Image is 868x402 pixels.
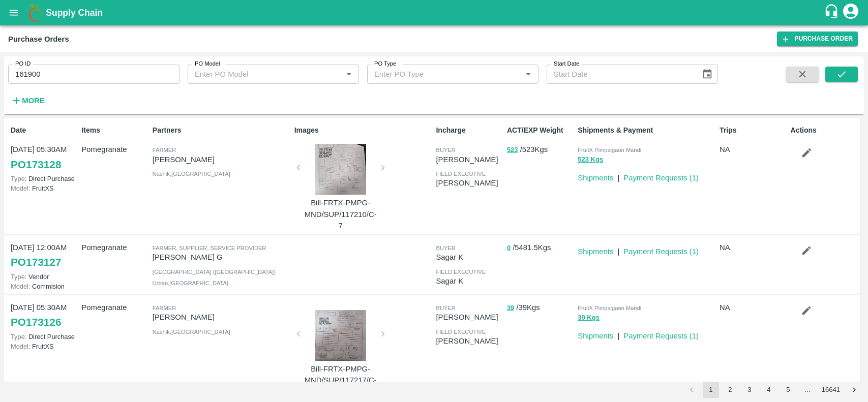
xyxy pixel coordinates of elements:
span: field executive [436,329,486,335]
button: Go to page 4 [761,382,777,398]
button: 523 [507,144,518,156]
p: NA [720,144,786,155]
a: PO173126 [11,313,61,331]
a: Payment Requests (1) [623,248,699,256]
span: [GEOGRAPHIC_DATA] ([GEOGRAPHIC_DATA]) Urban , [GEOGRAPHIC_DATA] [153,269,276,286]
p: [DATE] 05:30AM [11,144,77,155]
a: Shipments [578,248,613,256]
div: | [613,326,619,342]
p: Actions [791,125,857,136]
span: Type: [11,175,26,182]
label: PO ID [15,60,31,68]
p: [PERSON_NAME] [436,177,502,189]
a: Payment Requests (1) [623,332,699,340]
p: Commision [11,282,77,291]
p: Pomegranate [81,144,148,155]
p: Trips [720,125,786,136]
p: Sagar K [436,252,502,263]
span: buyer [436,245,455,251]
p: Pomegranate [81,242,148,253]
p: Pomegranate [81,302,148,313]
label: Start Date [554,60,579,68]
button: 0 [507,242,511,254]
button: Go to page 3 [741,382,758,398]
p: / 523 Kgs [507,144,574,156]
span: FruitX Pimpalgaon Mandi [578,305,641,311]
span: Farmer [153,305,176,311]
p: / 39 Kgs [507,302,574,314]
p: Partners [153,125,290,136]
span: FruitX Pimpalgaon Mandi [578,147,641,153]
p: Vendor [11,272,77,282]
a: Shipments [578,332,613,340]
p: Items [81,125,148,136]
span: buyer [436,305,455,311]
p: [PERSON_NAME] G [153,252,290,263]
span: Farmer [153,147,176,153]
p: Direct Purchase [11,332,77,342]
p: [DATE] 05:30AM [11,302,77,313]
span: Nashik , [GEOGRAPHIC_DATA] [153,171,230,177]
button: page 1 [703,382,719,398]
p: FruitXS [11,342,77,351]
p: FruitXS [11,183,77,193]
strong: More [22,97,45,105]
span: Type: [11,273,26,281]
p: [PERSON_NAME] [436,154,502,165]
a: Payment Requests (1) [623,174,699,182]
p: Incharge [436,125,502,136]
p: Shipments & Payment [578,125,715,136]
span: field executive [436,171,486,177]
button: open drawer [2,1,25,24]
p: Date [11,125,77,136]
p: NA [720,242,786,253]
a: PO173127 [11,253,61,271]
span: Farmer, Supplier, Service Provider [153,245,266,251]
a: PO173128 [11,156,61,174]
p: Direct Purchase [11,174,77,183]
button: Go to page 2 [722,382,738,398]
div: | [613,168,619,183]
button: Go to page 16641 [819,382,843,398]
button: Go to page 5 [780,382,796,398]
input: Enter PO ID [8,65,179,84]
button: Open [342,68,355,81]
span: Model: [11,283,30,290]
span: buyer [436,147,455,153]
p: Images [294,125,432,136]
button: 523 Kgs [578,154,603,166]
nav: pagination navigation [682,382,864,398]
p: [PERSON_NAME] [153,154,290,165]
p: Bill-FRTX-PMPG-MND/SUP/117217/C-12 [303,363,379,397]
button: Go to next page [846,382,862,398]
img: logo [25,3,46,23]
input: Enter PO Type [370,68,519,81]
span: Type: [11,333,26,341]
button: 39 Kgs [578,312,600,324]
p: ACT/EXP Weight [507,125,574,136]
div: | [613,242,619,257]
span: Nashik , [GEOGRAPHIC_DATA] [153,329,230,335]
a: Shipments [578,174,613,182]
span: field executive [436,269,486,275]
div: … [799,385,816,395]
button: Open [522,68,535,81]
button: Choose date [698,65,717,84]
a: Supply Chain [46,6,824,20]
p: NA [720,302,786,313]
label: PO Model [195,60,220,68]
input: Start Date [547,65,694,84]
label: PO Type [374,60,396,68]
p: / 5481.5 Kgs [507,242,574,254]
b: Supply Chain [46,8,103,18]
p: [DATE] 12:00AM [11,242,77,253]
span: Model: [11,343,30,350]
p: [PERSON_NAME] [436,335,502,347]
div: customer-support [824,4,842,22]
div: account of current user [842,2,860,23]
p: [PERSON_NAME] [436,312,502,323]
button: More [8,92,47,109]
span: Model: [11,184,30,192]
p: Sagar K [436,275,502,287]
p: [PERSON_NAME] [153,312,290,323]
